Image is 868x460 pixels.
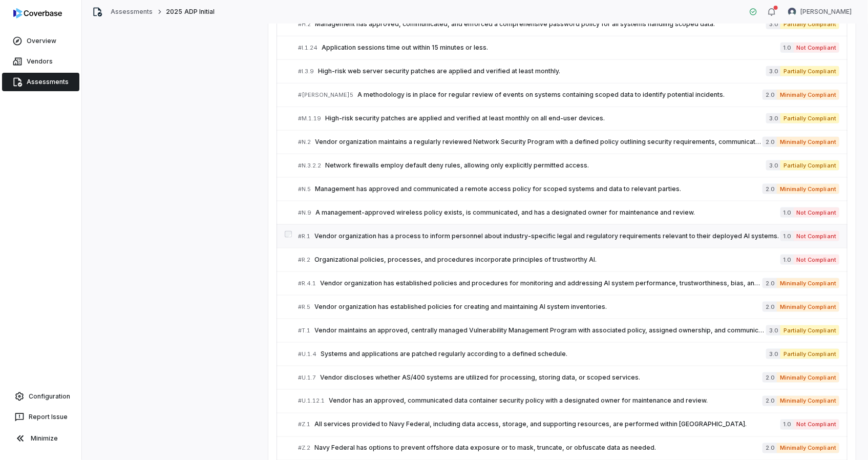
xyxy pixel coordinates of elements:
[766,66,780,76] span: 3.0
[298,233,310,240] span: # R.1
[298,272,839,295] a: #R.4.1Vendor organization has established policies and procedures for monitoring and addressing A...
[298,390,839,413] a: #U.1.12.1Vendor has an approved, communicated data container security policy with a designated ow...
[788,8,796,16] img: Emad Nabbus avatar
[763,90,777,100] span: 2.0
[166,8,215,16] span: 2025 ADP Initial
[763,443,777,453] span: 2.0
[318,67,766,75] span: High-risk web server security patches are applied and verified at least monthly.
[794,231,839,241] span: Not Compliant
[4,408,77,426] button: Report Issue
[298,421,310,429] span: # Z.1
[763,302,777,312] span: 2.0
[298,138,311,146] span: # N.2
[777,396,839,406] span: Minimally Compliant
[314,303,763,311] span: Vendor organization has established policies for creating and maintaining AI system inventories.
[315,208,780,217] span: A management-approved wireless policy exists, is communicated, and has a designated owner for mai...
[780,19,839,29] span: Partially Compliant
[4,428,77,449] button: Minimize
[800,8,852,16] span: [PERSON_NAME]
[794,43,839,53] span: Not Compliant
[780,160,839,171] span: Partially Compliant
[780,66,839,76] span: Partially Compliant
[298,36,839,59] a: #I.1.24Application sessions time out within 15 minutes or less.1.0Not Compliant
[298,256,310,264] span: # R.2
[780,349,839,359] span: Partially Compliant
[315,20,766,28] span: Management has approved, communicated, and enforced a comprehensive password policy for all syste...
[298,44,317,52] span: # I.1.24
[298,209,311,217] span: # N.9
[777,184,839,194] span: Minimally Compliant
[298,178,839,201] a: #N.5Management has approved and communicated a remote access policy for scoped systems and data t...
[298,225,839,248] a: #R.1Vendor organization has a process to inform personnel about industry-specific legal and regul...
[780,255,794,265] span: 1.0
[298,13,839,36] a: #H.2Management has approved, communicated, and enforced a comprehensive password policy for all s...
[780,325,839,336] span: Partially Compliant
[766,325,780,336] span: 3.0
[777,443,839,453] span: Minimally Compliant
[780,113,839,123] span: Partially Compliant
[766,349,780,359] span: 3.0
[298,366,839,389] a: #U.1.7Vendor discloses whether AS/400 systems are utilized for processing, storing data, or scope...
[322,44,780,52] span: Application sessions time out within 15 minutes or less.
[780,420,794,430] span: 1.0
[763,278,777,288] span: 2.0
[298,319,839,342] a: #T.1Vendor maintains an approved, centrally managed Vulnerability Management Program with associa...
[763,372,777,383] span: 2.0
[777,137,839,147] span: Minimally Compliant
[794,420,839,430] span: Not Compliant
[298,327,310,334] span: # T.1
[298,296,839,319] a: #R.5Vendor organization has established policies for creating and maintaining AI system inventori...
[794,255,839,265] span: Not Compliant
[298,107,839,130] a: #M.1.19High-risk security patches are applied and verified at least monthly on all end-user devic...
[314,256,780,264] span: Organizational policies, processes, and procedures incorporate principles of trustworthy AI.
[314,326,766,334] span: Vendor maintains an approved, centrally managed Vulnerability Management Program with associated ...
[357,91,763,99] span: A methodology is in place for regular review of events on systems containing scoped data to ident...
[298,280,316,287] span: # R.4.1
[780,231,794,241] span: 1.0
[329,397,763,405] span: Vendor has an approved, communicated data container security policy with a designated owner for m...
[766,113,780,123] span: 3.0
[314,444,763,452] span: Navy Federal has options to prevent offshore data exposure or to mask, truncate, or obfuscate dat...
[777,278,839,288] span: Minimally Compliant
[298,91,353,99] span: # [PERSON_NAME]5
[2,32,79,50] a: Overview
[766,160,780,171] span: 3.0
[315,138,763,146] span: Vendor organization maintains a regularly reviewed Network Security Program with a defined policy...
[298,162,321,170] span: # N.3.2.2
[314,232,780,240] span: Vendor organization has a process to inform personnel about industry-specific legal and regulator...
[321,350,766,358] span: Systems and applications are patched regularly according to a defined schedule.
[298,437,839,460] a: #Z.2Navy Federal has options to prevent offshore data exposure or to mask, truncate, or obfuscate...
[320,373,763,382] span: Vendor discloses whether AS/400 systems are utilized for processing, storing data, or scoped serv...
[766,19,780,29] span: 3.0
[298,303,310,311] span: # R.5
[298,374,316,382] span: # U.1.7
[298,20,311,28] span: # H.2
[763,184,777,194] span: 2.0
[298,350,316,358] span: # U.1.4
[298,398,325,405] span: # U.1.12.1
[2,73,79,91] a: Assessments
[325,161,766,170] span: Network firewalls employ default deny rules, allowing only explicitly permitted access.
[298,445,310,452] span: # Z.2
[314,421,780,429] span: All services provided to Navy Federal, including data access, storage, and supporting resources, ...
[4,387,77,406] a: Configuration
[298,60,839,83] a: #I.3.9High-risk web server security patches are applied and verified at least monthly.3.0Partiall...
[780,43,794,53] span: 1.0
[298,185,311,193] span: # N.5
[794,207,839,218] span: Not Compliant
[298,131,839,154] a: #N.2Vendor organization maintains a regularly reviewed Network Security Program with a defined po...
[782,4,858,19] button: Emad Nabbus avatar[PERSON_NAME]
[298,83,839,107] a: #[PERSON_NAME]5A methodology is in place for regular review of events on systems containing scope...
[777,90,839,100] span: Minimally Compliant
[777,302,839,312] span: Minimally Compliant
[298,154,839,177] a: #N.3.2.2Network firewalls employ default deny rules, allowing only explicitly permitted access.3....
[325,114,766,122] span: High-risk security patches are applied and verified at least monthly on all end-user devices.
[298,248,839,271] a: #R.2Organizational policies, processes, and procedures incorporate principles of trustworthy AI.1...
[777,372,839,383] span: Minimally Compliant
[315,185,763,193] span: Management has approved and communicated a remote access policy for scoped systems and data to re...
[2,52,79,71] a: Vendors
[320,279,763,287] span: Vendor organization has established policies and procedures for monitoring and addressing AI syst...
[298,201,839,224] a: #N.9A management-approved wireless policy exists, is communicated, and has a designated owner for...
[111,8,153,16] a: Assessments
[13,8,62,18] img: logo-D7KZi-bG.svg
